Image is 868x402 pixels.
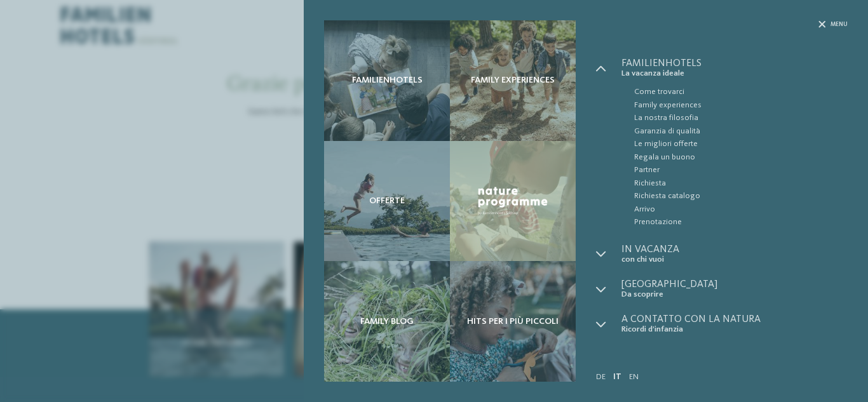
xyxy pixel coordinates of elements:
[621,58,848,78] a: Familienhotels La vacanza ideale
[467,316,559,327] span: Hits per i più piccoli
[634,138,848,151] span: Le migliori offerte
[613,373,621,381] a: IT
[634,190,848,203] span: Richiesta catalogo
[621,69,848,78] span: La vacanza ideale
[621,314,848,325] span: A contatto con la natura
[450,141,576,262] a: Newsletter Nature Programme
[621,203,848,216] a: Arrivo
[324,141,450,262] a: Newsletter Offerte
[634,177,848,190] span: Richiesta
[634,151,848,164] span: Regala un buono
[634,203,848,216] span: Arrivo
[621,279,848,299] a: [GEOGRAPHIC_DATA] Da scoprire
[621,58,848,69] span: Familienhotels
[621,216,848,229] a: Prenotazione
[621,86,848,98] a: Come trovarci
[634,164,848,177] span: Partner
[621,190,848,203] a: Richiesta catalogo
[475,184,550,218] img: Nature Programme
[621,255,848,264] span: con chi vuoi
[634,216,848,229] span: Prenotazione
[450,20,576,141] a: Newsletter Family experiences
[621,125,848,138] a: Garanzia di qualità
[360,316,414,327] span: Family Blog
[471,75,555,86] span: Family experiences
[621,325,848,334] span: Ricordi d’infanzia
[369,196,405,206] span: Offerte
[324,261,450,382] a: Newsletter Family Blog
[621,279,848,290] span: [GEOGRAPHIC_DATA]
[621,151,848,164] a: Regala un buono
[621,290,848,299] span: Da scoprire
[324,20,450,141] a: Newsletter Familienhotels
[450,261,576,382] a: Newsletter Hits per i più piccoli
[634,86,848,98] span: Come trovarci
[621,245,848,255] span: In vacanza
[352,75,423,86] span: Familienhotels
[621,177,848,190] a: Richiesta
[621,138,848,151] a: Le migliori offerte
[596,373,606,381] a: DE
[621,314,848,334] a: A contatto con la natura Ricordi d’infanzia
[629,373,639,381] a: EN
[634,125,848,138] span: Garanzia di qualità
[831,20,848,29] span: Menu
[634,112,848,124] span: La nostra filosofia
[634,99,848,112] span: Family experiences
[621,164,848,177] a: Partner
[621,112,848,124] a: La nostra filosofia
[621,245,848,264] a: In vacanza con chi vuoi
[621,99,848,112] a: Family experiences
